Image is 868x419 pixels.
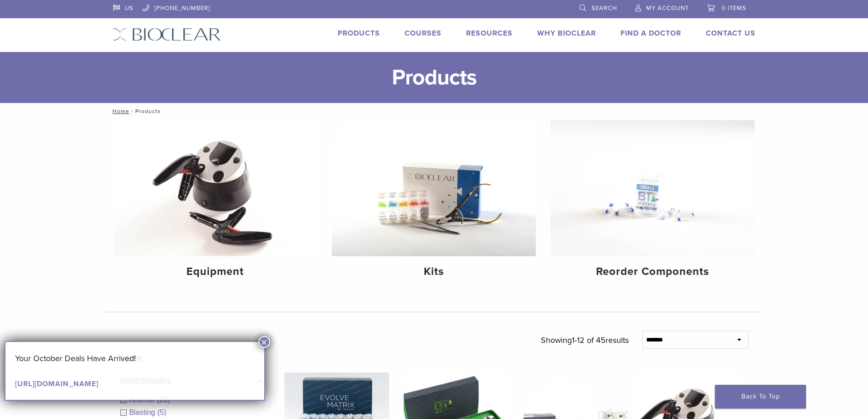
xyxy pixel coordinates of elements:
h4: Reorder Components [558,264,747,280]
h4: Kits [339,264,529,280]
span: My Account [646,5,689,12]
nav: Products [106,103,762,119]
span: 0 items [722,5,746,12]
a: Resources [466,29,513,38]
button: Close [258,336,270,348]
h4: Equipment [121,264,310,280]
a: Find A Doctor [621,29,681,38]
span: (5) [157,409,166,416]
span: Blasting [129,409,158,416]
p: Showing results [541,331,629,350]
img: Equipment [113,120,318,256]
span: / [129,109,135,114]
span: (28) [157,396,170,403]
span: 1-12 of 45 [572,335,606,345]
img: Kits [332,120,536,256]
a: [URL][DOMAIN_NAME] [15,379,98,388]
p: Your October Deals Have Arrived! [15,352,255,365]
span: Search [591,5,617,12]
a: Back To Top [715,385,806,409]
img: Bioclear [113,28,221,41]
a: Why Bioclear [537,29,596,38]
span: Anterior [129,396,157,403]
a: Home [110,108,129,114]
a: Reorder Components [550,120,755,286]
a: Equipment [113,120,318,286]
a: Kits [332,120,536,286]
a: Products [338,29,380,38]
a: Contact Us [706,29,755,38]
a: Courses [405,29,442,38]
img: Reorder Components [550,120,755,256]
